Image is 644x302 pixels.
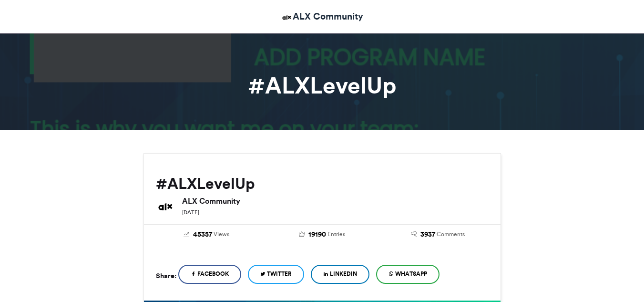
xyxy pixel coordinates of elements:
small: [DATE] [182,209,199,216]
h5: Share: [156,270,176,282]
span: Views [214,230,229,239]
a: 45357 Views [156,229,257,240]
a: 19190 Entries [271,229,373,240]
img: ALX Community [281,11,293,23]
a: LinkedIn [311,265,369,284]
span: WhatsApp [395,270,427,278]
span: Comments [437,230,465,239]
span: Entries [327,230,345,239]
h2: #ALXLevelUp [156,175,489,192]
a: WhatsApp [376,265,440,284]
span: Facebook [197,270,229,278]
span: 45357 [193,229,212,240]
h1: #ALXLevelUp [58,74,587,97]
h6: ALX Community [182,197,489,205]
span: Twitter [267,270,292,278]
img: ALX Community [156,197,175,216]
span: LinkedIn [330,270,357,278]
a: Twitter [248,265,304,284]
span: 3937 [420,229,435,240]
span: 19190 [308,229,326,240]
a: 3937 Comments [387,229,489,240]
a: Facebook [178,265,241,284]
a: ALX Community [281,10,363,23]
